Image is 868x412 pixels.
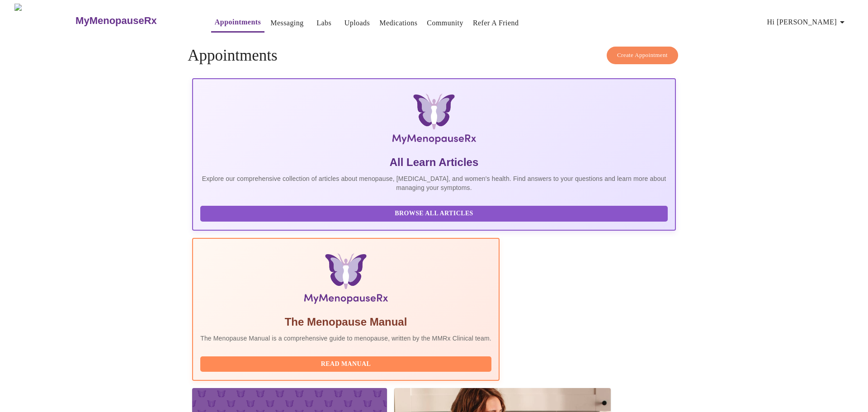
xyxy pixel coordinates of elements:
[423,14,467,32] button: Community
[211,13,264,33] button: Appointments
[473,17,519,29] a: Refer a Friend
[200,356,491,372] button: Read Manual
[469,14,523,32] button: Refer a Friend
[767,16,848,28] span: Hi [PERSON_NAME]
[14,4,75,38] img: MyMenopauseRx Logo
[209,359,482,370] span: Read Manual
[200,206,668,222] button: Browse All Articles
[376,14,421,32] button: Medications
[617,50,668,61] span: Create Appointment
[200,315,491,329] h5: The Menopause Manual
[200,209,670,217] a: Browse All Articles
[607,47,678,64] button: Create Appointment
[267,14,307,32] button: Messaging
[427,17,463,29] a: Community
[270,17,303,29] a: Messaging
[310,14,339,32] button: Labs
[246,253,445,308] img: Menopause Manual
[200,334,491,343] p: The Menopause Manual is a comprehensive guide to menopause, written by the MMRx Clinical team.
[200,360,494,367] a: Read Manual
[316,17,331,29] a: Labs
[215,16,261,28] a: Appointments
[273,94,595,148] img: MyMenopauseRx Logo
[344,17,370,29] a: Uploads
[379,17,417,29] a: Medications
[200,155,668,170] h5: All Learn Articles
[764,13,851,31] button: Hi [PERSON_NAME]
[209,208,659,219] span: Browse All Articles
[341,14,374,32] button: Uploads
[188,47,680,65] h4: Appointments
[75,15,157,27] h3: MyMenopauseRx
[75,5,193,37] a: MyMenopauseRx
[200,174,668,192] p: Explore our comprehensive collection of articles about menopause, [MEDICAL_DATA], and women's hea...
